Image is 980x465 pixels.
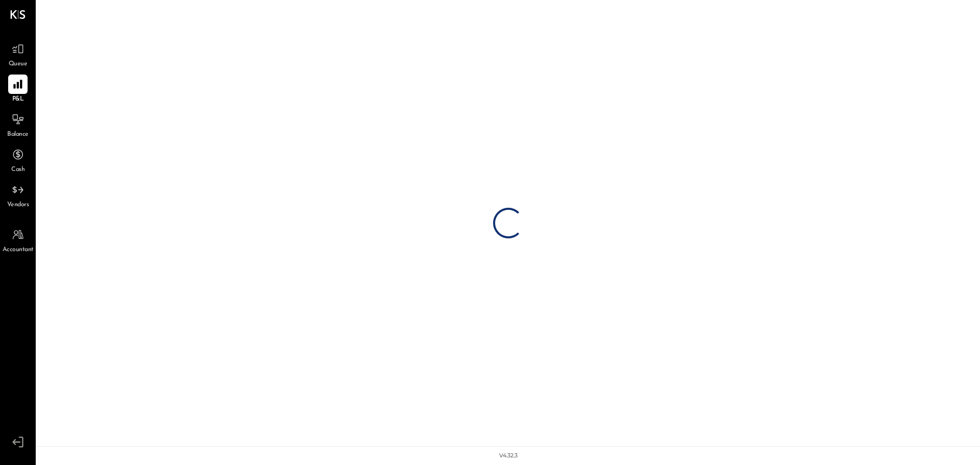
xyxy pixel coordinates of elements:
a: P&L [1,75,35,104]
span: Accountant [3,246,34,255]
a: Queue [1,39,35,69]
span: Vendors [7,201,29,210]
a: Cash [1,145,35,175]
span: P&L [12,95,24,104]
span: Cash [11,165,24,175]
div: v 4.32.3 [499,452,518,460]
span: Queue [9,60,28,69]
a: Accountant [1,225,35,255]
span: Balance [7,130,29,139]
a: Balance [1,110,35,139]
a: Vendors [1,180,35,210]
